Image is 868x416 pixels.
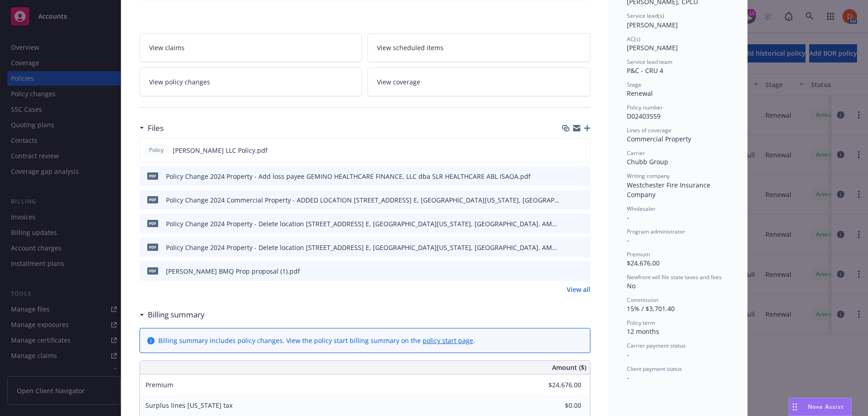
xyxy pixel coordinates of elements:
span: No [627,281,635,290]
div: Policy Change 2024 Commercial Property - ADDED LOCATION [STREET_ADDRESS] E, [GEOGRAPHIC_DATA][US_... [166,195,560,205]
span: pdf [147,267,158,274]
button: preview file [579,195,587,205]
button: preview file [579,243,587,252]
div: Policy Change 2024 Property - Add loss payee GEMINO HEALTHCARE FINANCE, LLC dba SLR HEALTHCARE AB... [166,172,531,181]
span: Policy [147,146,165,154]
a: View policy changes [139,68,362,96]
h3: Billing summary [148,309,205,321]
button: download file [564,243,571,252]
span: pdf [147,196,158,203]
span: Program administrator [627,228,685,235]
span: Amount ($) [552,363,586,372]
a: View scheduled items [367,33,590,62]
input: 0.00 [527,399,587,412]
div: [PERSON_NAME] BMQ Prop proposal (1).pdf [166,266,300,276]
span: Commercial Property [627,135,691,143]
div: Policy Change 2024 Property - Delete location [STREET_ADDRESS] E, [GEOGRAPHIC_DATA][US_STATE], [G... [166,243,560,252]
span: Carrier payment status [627,342,686,349]
span: View claims [149,43,185,52]
span: $24,676.00 [627,259,660,267]
span: P&C - CRU 4 [627,66,663,75]
span: Nova Assist [808,403,844,411]
button: download file [564,266,571,276]
span: [PERSON_NAME] LLC Policy.pdf [173,146,268,155]
span: D02403559 [627,112,661,120]
span: pdf [147,220,158,227]
button: preview file [578,146,586,155]
span: Premium [627,250,650,258]
button: preview file [579,219,587,229]
span: [PERSON_NAME] [627,43,678,52]
button: download file [564,172,571,181]
div: Drag to move [789,398,801,416]
span: - [627,236,629,244]
button: preview file [579,172,587,181]
span: pdf [147,172,158,179]
span: View coverage [377,77,420,87]
input: 0.00 [527,378,587,392]
span: Renewal [627,89,653,98]
span: [PERSON_NAME] [627,21,678,29]
span: 12 months [627,327,659,336]
span: View policy changes [149,77,210,87]
span: Carrier [627,149,645,157]
div: Billing summary includes policy changes. View the policy start billing summary on the . [158,336,475,345]
div: Files [139,122,164,134]
button: Nova Assist [789,398,852,416]
button: preview file [579,266,587,276]
span: 15% / $3,701.40 [627,304,675,313]
h3: Files [148,122,164,134]
button: download file [563,146,571,155]
a: View claims [139,33,362,62]
span: Stage [627,81,641,88]
span: Policy number [627,104,663,111]
span: Policy term [627,319,655,327]
button: download file [564,219,571,229]
span: - [627,213,629,222]
a: View all [567,285,590,294]
div: Billing summary [139,309,205,321]
span: Commission [627,296,658,304]
span: Lines of coverage [627,126,672,134]
span: Chubb Group [627,157,668,166]
span: Service lead(s) [627,12,664,20]
button: download file [564,195,571,205]
span: Service lead team [627,58,672,66]
span: Surplus lines [US_STATE] tax [145,401,232,410]
a: policy start page [423,336,473,345]
div: Policy Change 2024 Property - Delete location [STREET_ADDRESS] E, [GEOGRAPHIC_DATA][US_STATE], [G... [166,219,560,229]
span: View scheduled items [377,43,444,52]
span: - [627,373,629,382]
span: Newfront will file state taxes and fees [627,273,722,281]
a: View coverage [367,68,590,96]
span: AC(s) [627,35,641,43]
span: Premium [145,380,173,389]
span: - [627,350,629,359]
span: Wholesaler [627,205,656,213]
span: Writing company [627,172,670,180]
span: Client payment status [627,365,682,373]
span: pdf [147,244,158,250]
span: Westchester Fire Insurance Company [627,181,712,199]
